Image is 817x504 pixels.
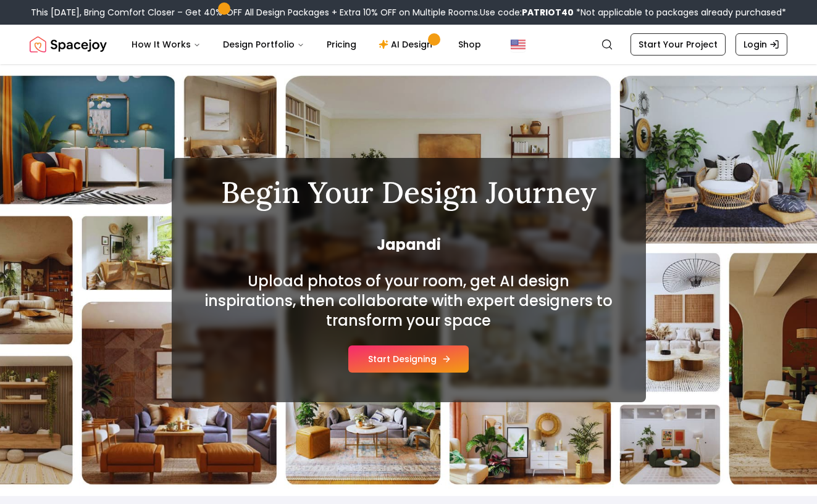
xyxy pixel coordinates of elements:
nav: Global [30,25,787,64]
nav: Main [122,32,491,57]
a: Login [735,33,787,56]
span: Japandi [201,235,616,255]
button: Start Designing [348,345,469,373]
button: How It Works [122,32,211,57]
a: Shop [448,32,491,57]
span: *Not applicable to packages already purchased* [574,6,786,19]
a: Start Your Project [631,33,726,56]
b: PATRIOT40 [522,6,574,19]
a: Pricing [317,32,366,57]
img: Spacejoy Logo [30,32,107,57]
a: Spacejoy [30,32,107,57]
a: AI Design [369,32,446,57]
img: United States [511,37,526,52]
h1: Begin Your Design Journey [201,178,616,207]
h2: Upload photos of your room, get AI design inspirations, then collaborate with expert designers to... [201,271,616,331]
button: Design Portfolio [213,32,314,57]
div: This [DATE], Bring Comfort Closer – Get 40% OFF All Design Packages + Extra 10% OFF on Multiple R... [31,6,786,19]
span: Use code: [480,6,574,19]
